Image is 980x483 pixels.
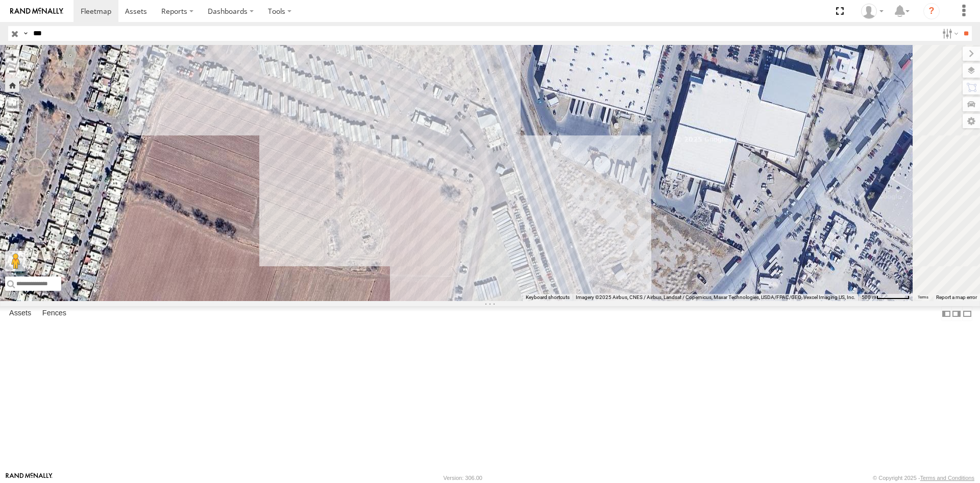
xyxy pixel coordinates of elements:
[10,8,63,15] img: rand-logo.svg
[5,64,19,78] button: Zoom out
[857,4,887,19] div: fernando ponce
[918,295,928,300] a: Terms (opens in new tab)
[951,306,962,321] label: Dock Summary Table to the Right
[923,3,940,19] i: ?
[6,473,53,483] a: Visit our Website
[5,251,26,271] button: Drag Pegman onto the map to open Street View
[941,306,951,321] label: Dock Summary Table to the Left
[5,78,19,92] button: Zoom Home
[862,294,876,300] span: 500 m
[920,475,974,481] a: Terms and Conditions
[962,306,972,321] label: Hide Summary Table
[444,475,482,481] div: Version: 306.00
[859,294,913,301] button: Map Scale: 500 m per 61 pixels
[526,294,570,301] button: Keyboard shortcuts
[5,50,19,64] button: Zoom in
[963,114,980,128] label: Map Settings
[576,294,855,300] span: Imagery ©2025 Airbus, CNES / Airbus, Landsat / Copernicus, Maxar Technologies, USDA/FPAC/GEO, Vex...
[5,97,19,111] label: Measure
[938,26,960,41] label: Search Filter Options
[4,307,36,321] label: Assets
[873,475,974,481] div: © Copyright 2025 -
[37,307,71,321] label: Fences
[21,26,30,41] label: Search Query
[936,294,977,300] a: Report a map error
